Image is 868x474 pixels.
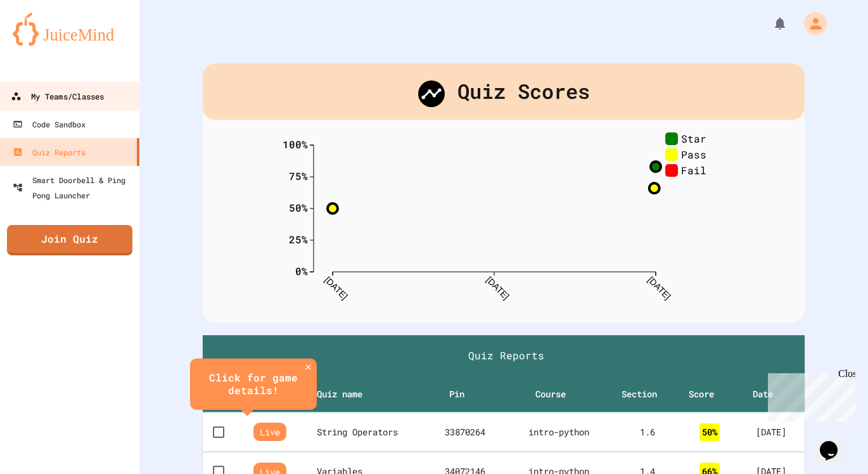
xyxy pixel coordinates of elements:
div: Click for game details! [203,371,304,397]
div: intro-python [515,426,603,439]
td: 33870264 [424,413,505,452]
iframe: chat widget [763,368,855,422]
div: Smart Doorbell & Ping Pong Launcher [13,172,134,203]
button: close [300,359,316,375]
text: [DATE] [322,274,349,301]
text: Fail [681,163,706,176]
text: [DATE] [646,274,672,301]
span: Quiz name [317,387,379,402]
span: Pin [449,387,481,402]
span: Course [535,387,582,402]
text: 75% [289,169,308,183]
text: 0% [295,264,308,278]
div: Chat with us now!Close [5,5,87,80]
div: My Teams/Classes [11,89,104,105]
td: [DATE] [737,413,805,452]
div: Quiz Reports [13,144,86,160]
div: My Account [791,9,830,38]
img: logo-orange.svg [13,13,127,46]
text: 50% [289,201,308,214]
h1: Quiz Reports [213,348,800,363]
span: Section [622,387,673,402]
span: Live [253,423,286,441]
div: 1 . 6 [623,426,672,439]
text: 25% [289,233,308,246]
span: Score [689,387,731,402]
text: Star [681,131,706,144]
th: String Operators [317,413,424,452]
text: 100% [283,138,308,151]
div: Quiz Scores [203,63,805,120]
div: 50 % [699,423,720,441]
a: Join Quiz [7,225,132,255]
iframe: chat widget [815,423,855,461]
span: Date [753,387,789,402]
text: [DATE] [484,274,511,301]
div: Code Sandbox [13,117,86,132]
text: Pass [681,147,706,160]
